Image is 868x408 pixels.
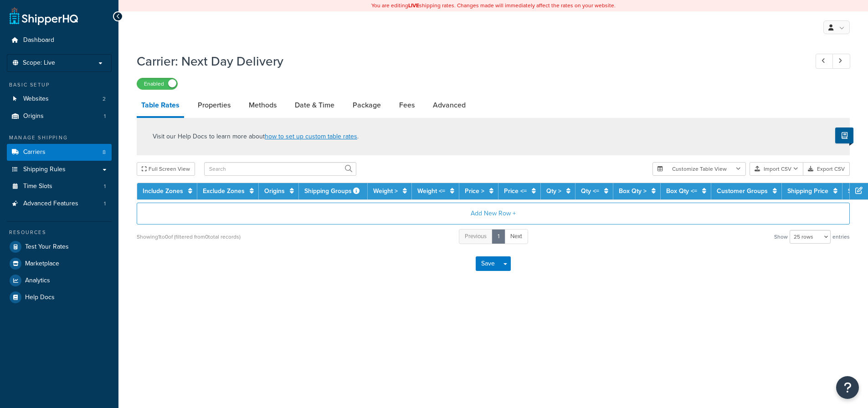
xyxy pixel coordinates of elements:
a: Previous Record [816,54,833,69]
th: Shipping Groups [299,183,368,199]
button: Add New Row + [137,203,850,224]
span: Websites [23,95,49,103]
a: Table Rates [137,94,184,118]
a: Origins1 [7,108,112,125]
span: Carriers [23,148,46,156]
span: Time Slots [23,183,52,190]
span: Next [510,232,522,240]
a: Help Docs [7,289,112,306]
a: Properties [193,94,235,116]
a: how to set up custom table rates [265,132,357,141]
li: Origins [7,108,112,125]
a: Exclude Zones [203,186,245,196]
div: Basic Setup [7,81,112,89]
a: Shipping Price [787,186,828,196]
span: 1 [104,200,106,208]
div: Showing 1 to 0 of (filtered from 0 total records) [137,230,241,243]
span: Show [774,230,788,243]
a: Test Your Rates [7,239,112,255]
span: Dashboard [23,36,54,44]
label: Enabled [137,78,177,89]
a: Shipping Rules [7,161,112,178]
li: Websites [7,91,112,107]
a: Include Zones [143,186,183,196]
span: 1 [104,183,106,190]
a: Fees [395,94,419,116]
button: Open Resource Center [836,376,859,399]
a: Qty > [546,186,561,196]
span: Previous [465,232,487,240]
input: Search [204,162,356,176]
span: Help Docs [25,294,55,301]
span: Origins [23,112,44,120]
li: Time Slots [7,178,112,195]
a: Package [348,94,385,116]
button: Export CSV [803,162,850,176]
a: Box Qty > [619,186,647,196]
a: Advanced [428,94,470,116]
a: Carriers8 [7,144,112,161]
a: Next [504,229,528,244]
div: Resources [7,229,112,236]
button: Full Screen View [137,162,195,176]
a: Analytics [7,272,112,289]
a: Time Slots1 [7,178,112,195]
span: Shipping Rules [23,166,66,173]
span: 1 [104,112,106,120]
a: Qty <= [581,186,599,196]
span: 8 [103,148,106,156]
h1: Carrier: Next Day Delivery [137,52,799,70]
span: Marketplace [25,260,59,268]
a: Box Qty <= [666,186,697,196]
div: Manage Shipping [7,134,112,142]
a: Dashboard [7,32,112,49]
span: entries [832,230,850,243]
a: Weight > [373,186,398,196]
a: Price <= [504,186,527,196]
a: Marketplace [7,255,112,272]
a: Price > [465,186,484,196]
a: Origins [264,186,285,196]
button: Show Help Docs [835,127,853,143]
button: Import CSV [750,162,803,176]
li: Advanced Features [7,195,112,212]
button: Save [476,256,500,271]
a: Websites2 [7,91,112,107]
span: Advanced Features [23,200,78,208]
a: Previous [459,229,493,244]
a: Methods [244,94,281,116]
span: Analytics [25,277,50,285]
a: Weight <= [417,186,445,196]
a: Date & Time [290,94,339,116]
a: Customer Groups [717,186,768,196]
a: Next Record [832,54,850,69]
a: 1 [492,229,505,244]
li: Carriers [7,144,112,161]
span: 2 [103,95,106,103]
span: Test Your Rates [25,243,69,251]
button: Customize Table View [652,162,746,176]
b: LIVE [408,1,419,10]
span: Scope: Live [23,59,55,67]
a: Advanced Features1 [7,195,112,212]
p: Visit our Help Docs to learn more about . [153,132,359,142]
